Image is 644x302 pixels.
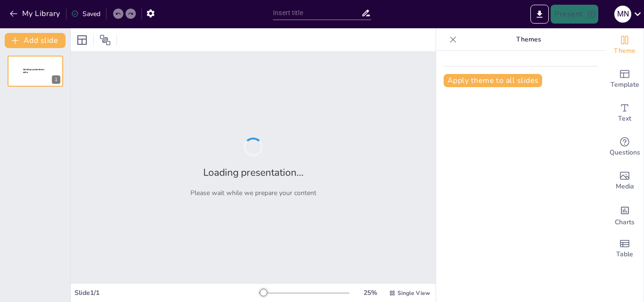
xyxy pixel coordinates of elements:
div: 1 [8,56,63,87]
div: Get real-time input from your audience [606,130,644,164]
span: Theme [614,46,636,56]
div: Saved [71,9,100,18]
h2: Loading presentation... [203,166,304,179]
button: M N [614,5,631,24]
button: Apply theme to all slides [444,74,542,87]
div: Add a table [606,232,644,266]
div: Add images, graphics, shapes or video [606,164,644,198]
span: Sendsteps presentation editor [23,68,44,73]
p: Themes [461,28,596,51]
span: Single View [397,289,430,297]
button: Add slide [5,33,66,48]
button: Export to PowerPoint [530,5,549,24]
div: Add charts and graphs [606,198,644,232]
div: Add ready made slides [606,62,644,96]
span: Text [618,114,631,124]
span: Template [611,80,639,90]
button: Present [551,5,598,24]
span: Table [616,249,633,260]
div: Layout [74,33,90,48]
div: 1 [52,75,60,84]
div: Add text boxes [606,96,644,130]
span: Media [616,181,634,192]
div: Slide 1 / 1 [74,288,259,297]
div: 25 % [359,288,381,297]
p: Please wait while we prepare your content [190,188,316,197]
span: Questions [610,147,640,158]
div: Change the overall theme [606,28,644,62]
span: Position [99,34,111,46]
div: M N [614,6,631,23]
button: My Library [7,6,64,21]
span: Charts [615,217,635,228]
input: Insert title [273,6,361,20]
